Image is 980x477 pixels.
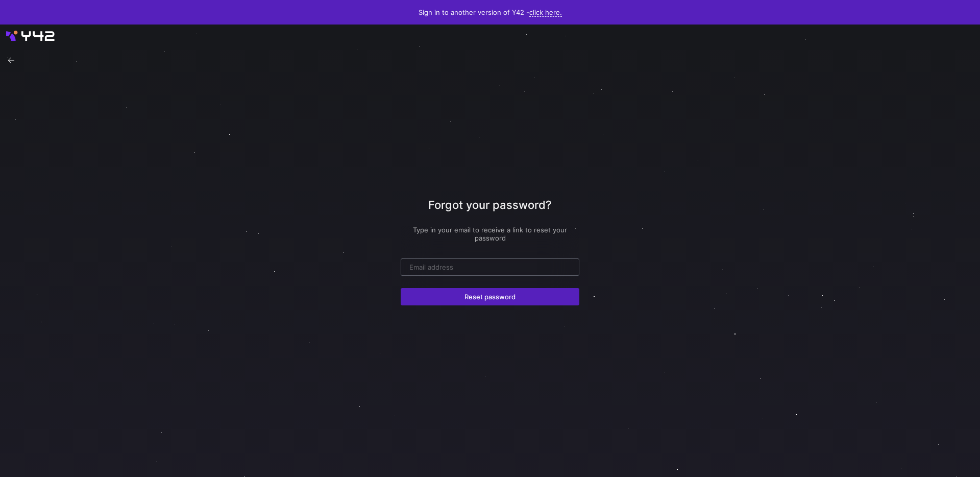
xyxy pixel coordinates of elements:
span: Reset password [464,293,516,301]
a: click here. [529,8,562,17]
button: Reset password [401,288,579,305]
p: Type in your email to receive a link to reset your password [401,226,579,242]
input: Email address [409,263,571,271]
div: Forgot your password? [401,197,579,226]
